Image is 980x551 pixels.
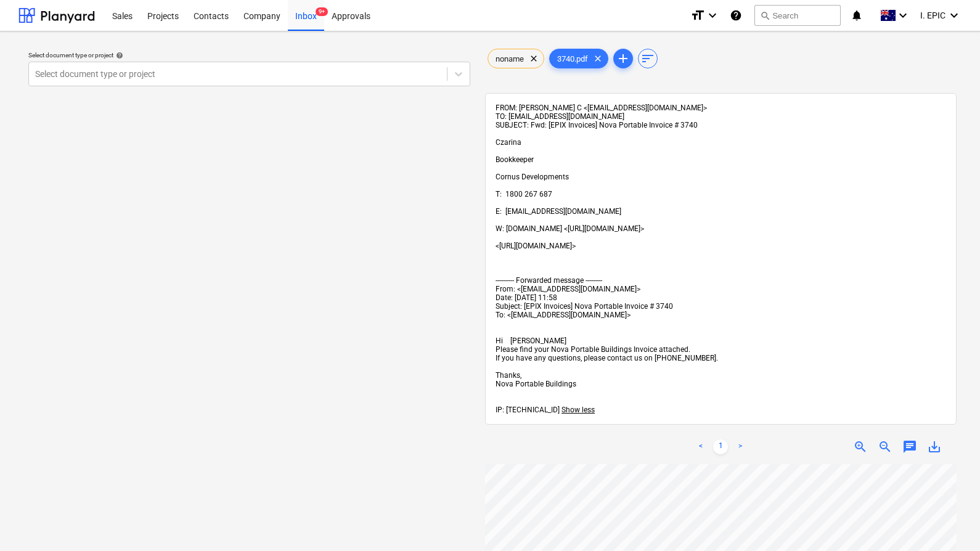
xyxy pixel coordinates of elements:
[526,51,541,66] span: clear
[488,49,544,68] div: noname
[496,337,566,345] span: Hi [PERSON_NAME]
[316,7,328,16] span: 9+
[896,8,910,23] i: keyboard_arrow_down
[851,8,863,23] i: notifications
[496,354,718,362] span: If you have any questions, please contact us on [PHONE_NUMBER].
[113,52,123,59] span: help
[496,190,552,198] span: T: 1800 267 687
[730,8,742,23] i: Knowledge base
[496,121,698,129] span: SUBJECT: Fwd: [EPIX Invoices] Nova Portable Invoice # 3740
[496,104,707,112] span: FROM: [PERSON_NAME] C <[EMAIL_ADDRESS][DOMAIN_NAME]>
[878,439,892,454] span: zoom_out
[902,439,917,454] span: chat
[496,380,576,388] span: Nova Portable Buildings
[28,51,470,59] div: Select document type or project
[496,406,560,414] span: IP: [TECHNICAL_ID]
[760,10,770,20] span: search
[496,155,534,164] span: Bookkeeper
[561,406,595,414] span: Show less
[496,293,557,302] span: Date: [DATE] 11:58
[853,439,868,454] span: zoom_in
[496,276,602,285] span: ---------- Forwarded message ---------
[488,54,531,63] span: noname
[713,439,728,454] a: Page 1 is your current page
[496,285,640,293] span: From: <[EMAIL_ADDRESS][DOMAIN_NAME]>
[496,224,644,233] span: W: [DOMAIN_NAME] <[URL][DOMAIN_NAME]>
[616,51,631,66] span: add
[705,8,720,23] i: keyboard_arrow_down
[496,138,521,147] span: Czarina
[693,439,708,454] a: Previous page
[754,5,841,26] button: Search
[496,173,569,181] span: Cornus Developments
[496,371,521,380] span: Thanks,
[496,112,624,121] span: TO: [EMAIL_ADDRESS][DOMAIN_NAME]
[496,345,690,354] span: Please find your Nova Portable Buildings Invoice attached.
[550,54,595,63] span: 3740.pdf
[733,439,748,454] a: Next page
[496,302,673,311] span: Subject: [EPIX Invoices] Nova Portable Invoice # 3740
[590,51,605,66] span: clear
[496,311,631,319] span: To: <[EMAIL_ADDRESS][DOMAIN_NAME]>
[920,10,945,20] span: I. EPIC
[640,51,655,66] span: sort
[496,207,621,216] span: E: [EMAIL_ADDRESS][DOMAIN_NAME]
[496,242,576,250] span: <[URL][DOMAIN_NAME]>
[927,439,942,454] span: save_alt
[690,8,705,23] i: format_size
[549,49,608,68] div: 3740.pdf
[947,8,962,23] i: keyboard_arrow_down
